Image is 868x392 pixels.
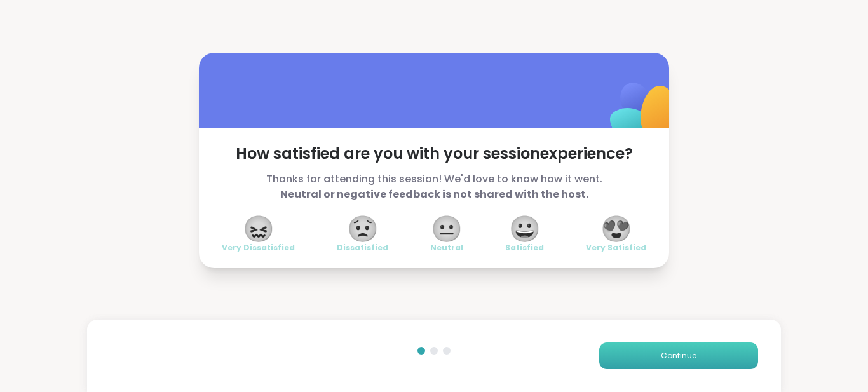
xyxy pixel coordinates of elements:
span: How satisfied are you with your session experience? [222,144,646,164]
span: 😟 [347,217,379,240]
span: Continue [661,350,696,362]
span: Very Satisfied [586,243,646,253]
span: Neutral [430,243,463,253]
span: Satisfied [505,243,544,253]
span: 😐 [431,217,463,240]
span: 😖 [243,217,275,240]
button: Continue [599,342,758,369]
span: 😍 [600,217,632,240]
span: Dissatisfied [337,243,388,253]
img: ShareWell Logomark [580,50,707,176]
span: Very Dissatisfied [222,243,295,253]
b: Neutral or negative feedback is not shared with the host. [280,187,588,201]
span: Thanks for attending this session! We'd love to know how it went. [222,172,646,202]
span: 😀 [509,217,541,240]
